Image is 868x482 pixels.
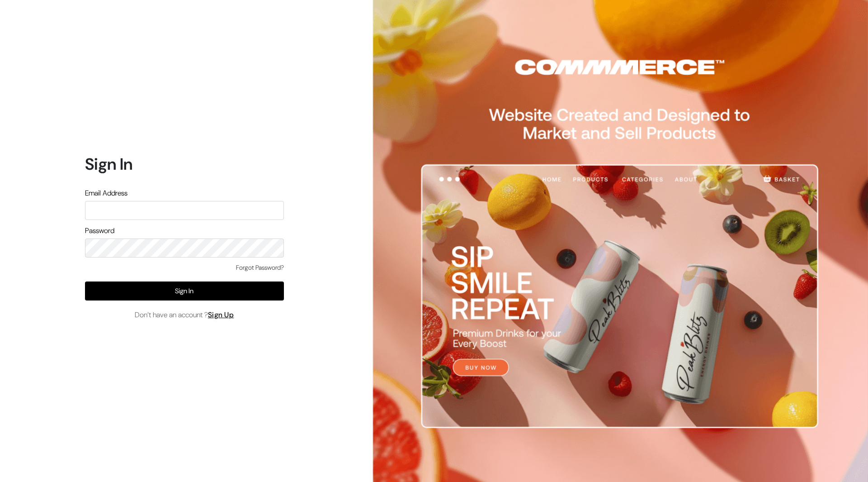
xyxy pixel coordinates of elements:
[135,310,234,320] span: Don’t have an account ?
[208,310,234,320] a: Sign Up
[236,263,284,272] a: Forgot Password?
[85,154,284,174] h1: Sign In
[85,225,114,236] label: Password
[85,282,284,301] button: Sign In
[85,188,127,199] label: Email Address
